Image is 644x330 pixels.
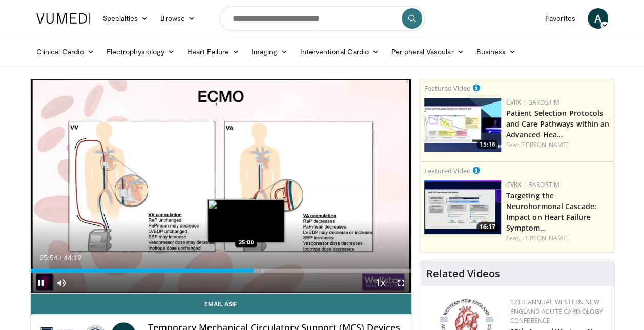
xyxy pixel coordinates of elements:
button: Fullscreen [391,273,411,293]
span: 44:12 [64,254,81,262]
input: Search topics, interventions [220,6,425,31]
h4: Related Videos [426,267,500,280]
a: Favorites [539,8,581,29]
button: Mute [51,273,72,293]
a: Heart Failure [181,42,245,62]
a: Business [470,42,522,62]
span: 15:16 [476,140,498,149]
a: Patient Selection Protocols and Care Pathways within an Advanced Hea… [506,108,610,139]
a: Email Asif [31,294,411,314]
button: Playback Rate [370,273,391,293]
small: Featured Video [424,84,471,93]
a: 12th Annual Western New England Acute Cardiology Conference [510,298,603,325]
a: 16:17 [424,180,501,234]
button: Pause [31,273,51,293]
a: Interventional Cardio [294,42,386,62]
a: CVRx | Barostim [506,98,560,107]
span: 16:17 [476,222,498,232]
a: Electrophysiology [100,42,181,62]
a: 15:16 [424,98,501,152]
a: [PERSON_NAME] [520,140,569,149]
img: image.jpeg [207,199,284,242]
img: VuMedi Logo [36,13,91,24]
small: Featured Video [424,166,471,175]
div: Feat. [506,140,610,150]
div: Progress Bar [31,269,411,273]
a: Peripheral Vascular [385,42,470,62]
a: Targeting the Neurohormonal Cascade: Impact on Heart Failure Symptom… [506,191,596,233]
a: CVRx | Barostim [506,180,560,189]
video-js: Video Player [31,79,411,294]
span: 25:54 [40,254,58,262]
a: Clinical Cardio [30,42,100,62]
a: Imaging [245,42,294,62]
a: [PERSON_NAME] [520,234,569,242]
img: f3314642-f119-4bcb-83d2-db4b1a91d31e.150x105_q85_crop-smart_upscale.jpg [424,180,501,234]
a: Specialties [97,8,155,29]
img: c8104730-ef7e-406d-8f85-1554408b8bf1.150x105_q85_crop-smart_upscale.jpg [424,98,501,152]
span: / [60,254,62,262]
a: Browse [154,8,201,29]
a: A [588,8,608,29]
div: Feat. [506,234,610,243]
